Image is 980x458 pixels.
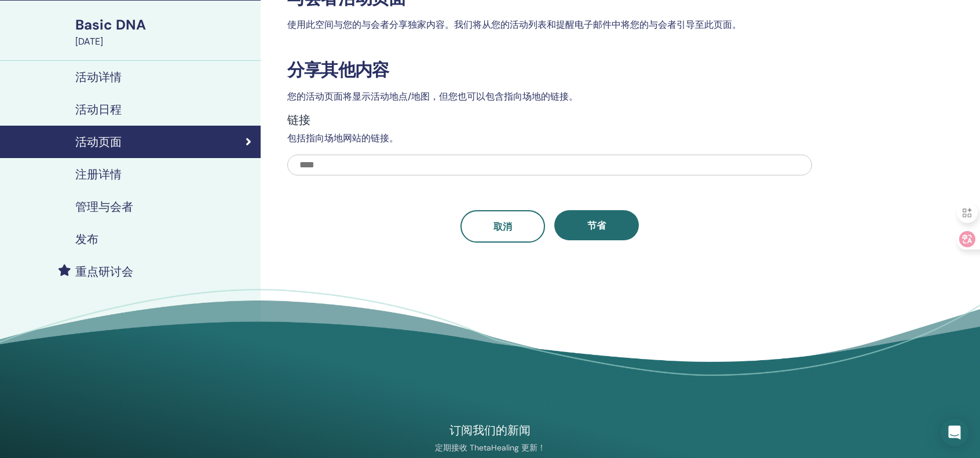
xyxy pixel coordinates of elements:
h3: 分享其他内容 [287,60,812,80]
span: 取消 [493,221,512,233]
h4: 活动页面 [75,135,122,149]
div: Open Intercom Messenger [941,419,968,446]
div: [DATE] [75,35,254,49]
h4: 活动详情 [75,70,122,84]
span: 节省 [587,219,606,232]
a: Basic DNA[DATE] [68,15,261,49]
h4: 重点研讨会 [75,265,133,279]
div: Basic DNA [75,15,254,35]
h4: 活动日程 [75,102,122,116]
a: 取消 [460,210,545,243]
h4: 注册详情 [75,167,122,181]
h4: 发布 [75,232,98,246]
h4: 链接 [287,113,812,127]
p: 您的活动页面将显示活动地点/地图，但您也可以包含指向场地的链接。 [287,90,812,104]
h4: 管理与会者 [75,200,133,214]
p: 定期接收 ThetaHealing 更新！ [356,442,624,453]
h4: 订阅我们的新闻 [356,423,624,438]
p: 使用此空间与您的与会者分享独家内容。我们将从您的活动列表和提醒电子邮件中将您的与会者引导至此页面。 [287,18,812,32]
button: 节省 [554,210,639,240]
p: 包括指向场地网站的链接。 [287,131,812,145]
